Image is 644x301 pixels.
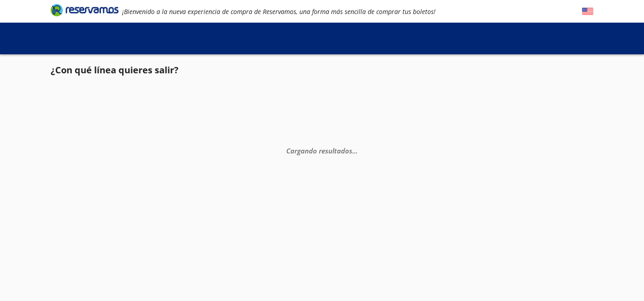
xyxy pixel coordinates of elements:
span: . [354,146,356,155]
p: ¿Con qué línea quieres salir? [51,63,179,77]
em: ¡Bienvenido a la nueva experiencia de compra de Reservamos, una forma más sencilla de comprar tus... [122,7,436,16]
em: Cargando resultados [286,146,358,155]
i: Brand Logo [51,3,118,17]
button: English [582,6,593,17]
span: . [356,146,358,155]
span: . [352,146,354,155]
a: Brand Logo [51,3,118,19]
